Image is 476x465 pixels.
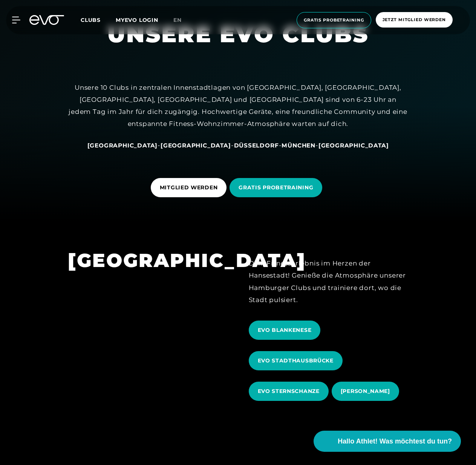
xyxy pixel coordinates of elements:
a: [GEOGRAPHIC_DATA] [318,141,389,149]
span: Hallo Athlet! Was möchtest du tun? [338,436,452,447]
a: München [282,141,315,149]
span: Düsseldorf [234,142,279,149]
span: en [173,17,182,23]
span: EVO BLANKENESE [258,326,312,334]
span: [GEOGRAPHIC_DATA] [87,142,158,149]
a: MITGLIED WERDEN [151,172,230,203]
div: Unsere 10 Clubs in zentralen Innenstadtlagen von [GEOGRAPHIC_DATA], [GEOGRAPHIC_DATA], [GEOGRAPHI... [69,81,408,130]
button: Hallo Athlet! Was möchtest du tun? [314,431,461,452]
span: EVO STERNSCHANZE [258,387,320,395]
span: Gratis Probetraining [304,17,364,23]
a: Clubs [81,16,116,23]
span: München [282,142,315,149]
span: GRATIS PROBETRAINING [239,184,313,192]
div: Dein Fitnesserlebnis im Herzen der Hansestadt! Genieße die Atmosphäre unserer Hamburger Clubs und... [249,257,409,306]
a: MYEVO LOGIN [116,17,158,23]
a: GRATIS PROBETRAINING [230,172,325,203]
a: EVO STERNSCHANZE [249,376,332,407]
a: EVO BLANKENESE [249,315,324,345]
span: EVO STADTHAUSBRÜCKE [258,357,334,365]
span: Jetzt Mitglied werden [383,17,446,23]
a: [GEOGRAPHIC_DATA] [87,141,158,149]
span: MITGLIED WERDEN [160,184,218,192]
a: Düsseldorf [234,141,279,149]
span: Clubs [81,17,101,23]
div: - - - - [69,139,408,151]
a: Jetzt Mitglied werden [373,12,455,28]
span: [PERSON_NAME] [341,387,390,395]
span: [GEOGRAPHIC_DATA] [318,142,389,149]
a: [GEOGRAPHIC_DATA] [161,141,231,149]
a: en [173,16,191,25]
h1: [GEOGRAPHIC_DATA] [68,248,228,273]
span: [GEOGRAPHIC_DATA] [161,142,231,149]
a: Gratis Probetraining [294,12,373,28]
a: EVO STADTHAUSBRÜCKE [249,345,346,376]
a: [PERSON_NAME] [332,376,402,407]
